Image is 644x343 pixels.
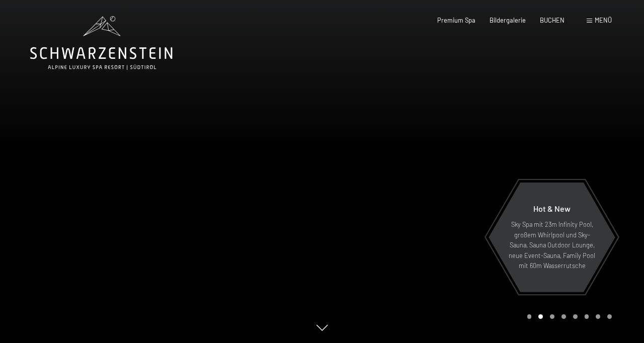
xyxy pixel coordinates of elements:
[550,314,554,319] div: Carousel Page 3
[538,314,543,319] div: Carousel Page 2 (Current Slide)
[524,314,612,319] div: Carousel Pagination
[585,314,589,319] div: Carousel Page 6
[595,16,612,24] span: Menü
[596,314,600,319] div: Carousel Page 7
[533,204,571,213] span: Hot & New
[508,219,596,271] p: Sky Spa mit 23m Infinity Pool, großem Whirlpool und Sky-Sauna, Sauna Outdoor Lounge, neue Event-S...
[490,16,526,24] a: Bildergalerie
[607,314,612,319] div: Carousel Page 8
[561,314,566,319] div: Carousel Page 4
[540,16,565,24] a: BUCHEN
[527,314,532,319] div: Carousel Page 1
[437,16,475,24] a: Premium Spa
[488,182,616,293] a: Hot & New Sky Spa mit 23m Infinity Pool, großem Whirlpool und Sky-Sauna, Sauna Outdoor Lounge, ne...
[573,314,578,319] div: Carousel Page 5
